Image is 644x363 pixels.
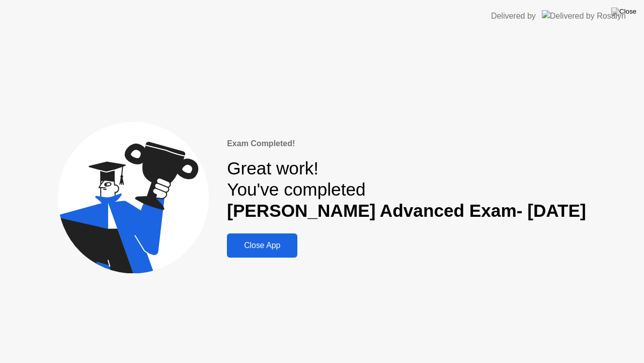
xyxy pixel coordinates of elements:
img: Delivered by Rosalyn [542,10,626,22]
div: Great work! You've completed [227,158,586,222]
img: Close [611,8,636,16]
button: Close App [227,233,297,258]
div: Close App [230,241,294,250]
div: Exam Completed! [227,138,586,150]
b: [PERSON_NAME] Advanced Exam- [DATE] [227,201,586,220]
div: Delivered by [491,10,536,22]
